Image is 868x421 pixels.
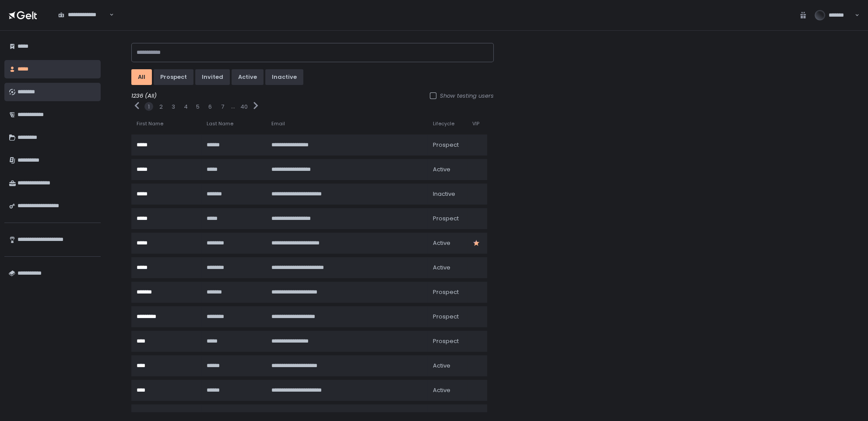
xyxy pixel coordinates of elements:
span: VIP [472,120,479,127]
button: All [131,69,152,85]
span: active [433,362,450,370]
button: 2 [159,103,163,111]
span: active [433,264,450,272]
div: All [138,73,145,81]
button: 3 [172,103,175,111]
span: Last Name [207,120,233,127]
span: First Name [137,120,163,127]
button: active [232,69,264,85]
span: active [433,239,450,247]
div: ... [231,103,235,110]
button: 6 [208,103,212,111]
div: active [238,73,257,81]
div: Search for option [53,6,114,24]
span: prospect [433,337,459,345]
span: active [433,411,450,419]
button: 7 [221,103,224,111]
span: prospect [433,313,459,321]
div: inactive [272,73,297,81]
button: prospect [154,69,193,85]
button: inactive [265,69,303,85]
button: 40 [240,103,248,111]
span: prospect [433,141,459,149]
span: Email [271,120,285,127]
span: prospect [433,215,459,223]
span: Lifecycle [433,120,454,127]
div: prospect [160,73,187,81]
button: invited [195,69,230,85]
span: active [433,386,450,394]
span: prospect [433,288,459,296]
button: 4 [184,103,188,111]
div: invited [202,73,223,81]
span: inactive [433,190,455,198]
button: 1 [148,103,150,111]
span: active [433,166,450,173]
input: Search for option [58,19,109,28]
div: 1236 (All) [131,92,494,100]
button: 5 [196,103,200,111]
